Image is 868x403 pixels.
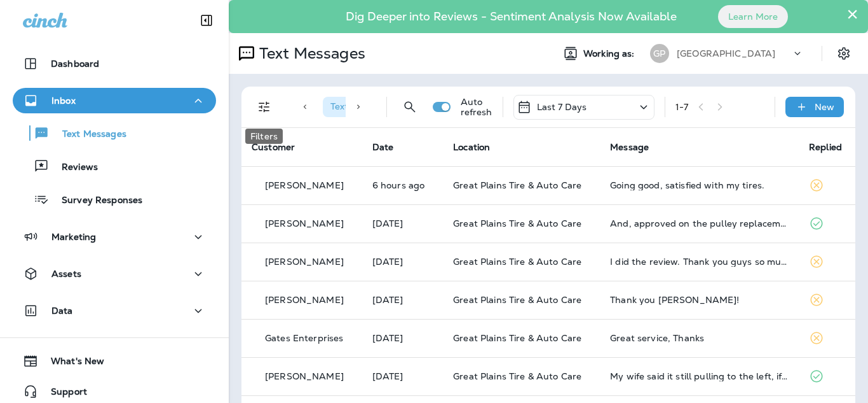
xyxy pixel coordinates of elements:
[252,141,295,153] span: Customer
[650,44,669,63] div: GP
[13,298,216,323] button: Data
[372,295,433,305] p: Oct 1, 2025 04:32 PM
[13,120,216,146] button: Text Messages
[254,44,365,63] p: Text Messages
[610,218,789,229] div: And, approved on the pulley replacement. Great price. I appreciate it.
[13,348,216,374] button: What's New
[718,5,788,28] button: Learn More
[610,333,789,343] div: Great service, Thanks
[453,141,490,153] span: Location
[610,180,789,190] div: Going good, satisfied with my tires.
[610,371,789,381] div: My wife said it still pulling to the left, if you take hands off wheel. But said it a great other...
[49,195,142,207] p: Survey Responses
[610,257,789,267] div: I did the review. Thank you guys so much for being so fast also.
[372,371,433,381] p: Sep 29, 2025 04:32 PM
[461,97,492,117] p: Auto refresh
[265,333,343,343] p: Gates Enterprises
[38,356,104,371] span: What's New
[38,386,87,402] span: Support
[372,180,433,190] p: Oct 4, 2025 02:48 PM
[265,180,344,190] p: [PERSON_NAME]
[49,162,98,174] p: Reviews
[189,8,224,33] button: Collapse Sidebar
[13,261,216,286] button: Assets
[265,371,344,381] p: [PERSON_NAME]
[265,257,344,267] p: [PERSON_NAME]
[453,294,581,306] span: Great Plains Tire & Auto Care
[13,224,216,250] button: Marketing
[13,88,216,113] button: Inbox
[51,269,81,279] p: Assets
[51,232,96,242] p: Marketing
[832,42,855,65] button: Settings
[13,51,216,76] button: Dashboard
[51,306,73,316] p: Data
[13,186,216,213] button: Survey Responses
[372,257,433,267] p: Oct 1, 2025 05:34 PM
[815,102,834,112] p: New
[453,256,581,267] span: Great Plains Tire & Auto Care
[610,295,789,305] div: Thank you fellas!
[453,218,581,229] span: Great Plains Tire & Auto Care
[245,129,283,144] div: Filters
[372,333,433,343] p: Sep 30, 2025 03:33 PM
[309,15,714,18] p: Dig Deeper into Reviews - Sentiment Analysis Now Available
[372,141,394,153] span: Date
[252,94,277,120] button: Filters
[610,141,649,153] span: Message
[846,4,858,24] button: Close
[51,95,76,106] p: Inbox
[13,153,216,180] button: Reviews
[265,295,344,305] p: [PERSON_NAME]
[397,94,423,120] button: Search Messages
[809,141,842,153] span: Replied
[453,332,581,344] span: Great Plains Tire & Auto Care
[51,59,99,69] p: Dashboard
[323,97,452,117] div: Text Direction:Incoming
[677,48,775,59] p: [GEOGRAPHIC_DATA]
[330,101,431,112] span: Text Direction : Incoming
[537,102,587,112] p: Last 7 Days
[453,180,581,191] span: Great Plains Tire & Auto Care
[453,371,581,382] span: Great Plains Tire & Auto Care
[50,129,126,141] p: Text Messages
[265,218,344,229] p: [PERSON_NAME]
[583,48,637,59] span: Working as:
[675,102,688,112] div: 1 - 7
[372,218,433,229] p: Oct 2, 2025 10:13 AM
